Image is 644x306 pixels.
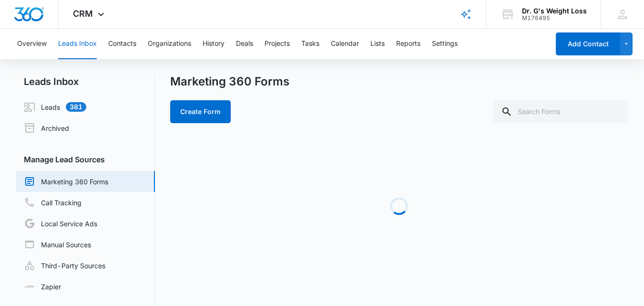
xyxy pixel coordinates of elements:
h3: Manage Lead Sources [16,154,155,165]
a: Third-Party Sources [24,260,105,271]
h2: Leads Inbox [16,74,155,89]
h1: Marketing 360 Forms [170,74,289,89]
a: Learn More [85,59,134,73]
p: You can now set up manual and third-party lead sources, right from the Leads Inbox. [16,24,134,56]
div: account id [522,15,587,21]
button: Add Contact [556,32,620,55]
a: Local Service Ads [24,218,97,229]
a: Marketing 360 Forms [24,176,108,187]
input: Search Forms [493,100,628,123]
button: Settings [432,29,458,59]
button: Contacts [108,29,136,59]
a: Leads381 [24,101,86,113]
span: CRM [73,9,93,19]
button: Overview [17,29,47,59]
span: ⊘ [16,63,20,70]
button: History [203,29,225,59]
button: Reports [396,29,420,59]
button: Calendar [331,29,359,59]
a: Archived [24,122,69,134]
h3: Set up more lead sources [16,7,134,20]
button: Leads Inbox [58,29,97,59]
button: Create Form [170,100,231,123]
div: account name [522,7,587,15]
a: Hide these tips [16,63,53,70]
button: Lists [370,29,385,59]
a: Manual Sources [24,239,91,250]
button: Organizations [148,29,191,59]
button: Deals [236,29,253,59]
button: Projects [265,29,290,59]
a: Call Tracking [24,197,82,208]
button: Tasks [301,29,319,59]
a: Zapier [24,282,61,292]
